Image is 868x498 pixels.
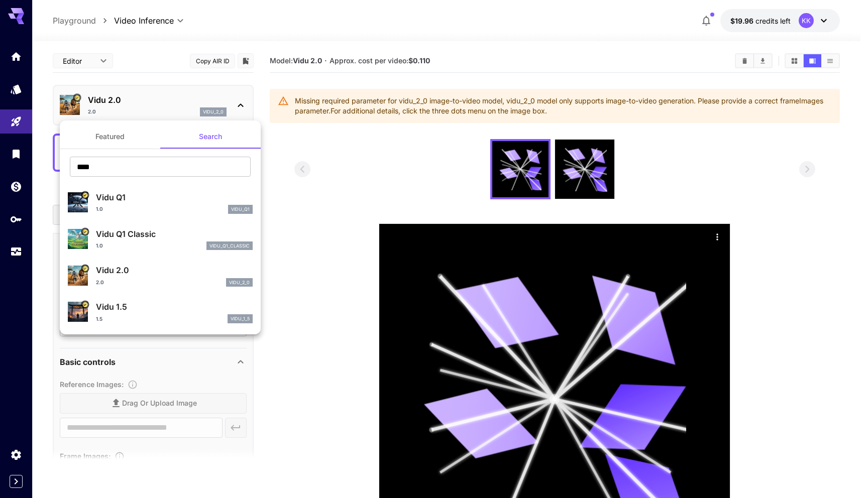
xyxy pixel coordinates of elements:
p: vidu_q1 [231,206,250,213]
p: vidu_q1_classic [209,242,250,250]
p: 1.5 [96,315,102,323]
div: Certified Model – Vetted for best performance and includes a commercial license.Vidu Q1 Classic1.... [68,224,253,255]
button: Certified Model – Vetted for best performance and includes a commercial license. [81,191,89,199]
button: Certified Model – Vetted for best performance and includes a commercial license. [81,227,89,235]
p: 1.0 [96,205,103,213]
button: Featured [60,125,160,149]
p: Vidu 2.0 [96,264,253,276]
p: Vidu Q1 [96,191,253,203]
div: Certified Model – Vetted for best performance and includes a commercial license.Vidu 1.51.5vidu_1_5 [68,297,253,327]
p: Vidu Q1 Classic [96,228,253,240]
button: Certified Model – Vetted for best performance and includes a commercial license. [81,264,89,272]
div: Certified Model – Vetted for best performance and includes a commercial license.Vidu 2.02.0vidu_2_0 [68,260,253,291]
p: 2.0 [96,279,104,286]
button: Search [160,125,261,149]
p: vidu_2_0 [229,279,250,286]
div: Certified Model – Vetted for best performance and includes a commercial license.Vidu Q11.0vidu_q1 [68,187,253,218]
p: vidu_1_5 [231,315,250,322]
p: 1.0 [96,242,103,250]
p: Vidu 1.5 [96,301,253,313]
button: Certified Model – Vetted for best performance and includes a commercial license. [81,301,89,309]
